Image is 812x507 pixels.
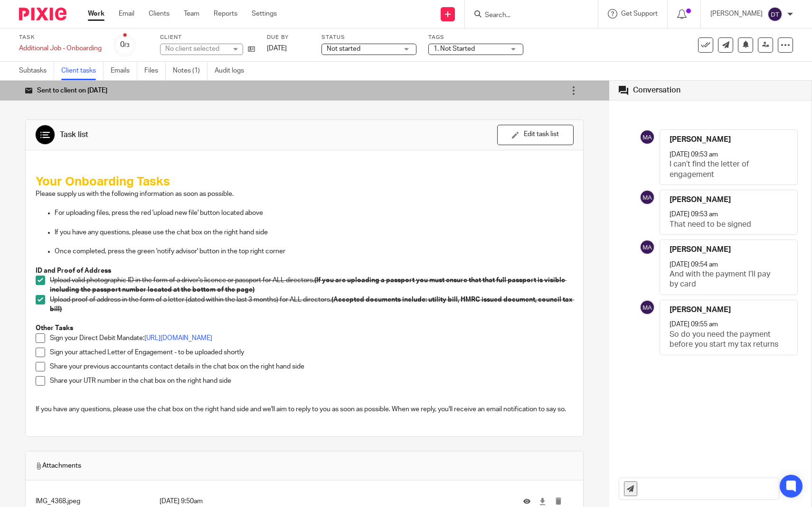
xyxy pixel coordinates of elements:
[88,9,104,18] a: Work
[50,362,573,371] p: Share your previous accountants contact details in the chat box on the right hand side
[124,43,130,48] small: /3
[120,39,130,50] div: 0
[670,150,718,159] p: [DATE] 09:53 am
[767,7,783,22] img: svg%3E
[670,260,718,269] p: [DATE] 09:54 am
[539,497,546,506] a: Download
[710,9,763,18] p: [PERSON_NAME]
[35,461,81,470] span: Attachments
[25,86,107,95] div: Sent to client on [DATE]
[670,210,718,219] p: [DATE] 09:53 am
[36,175,170,188] span: Your Onboarding Tasks
[36,497,154,506] p: IMG_4368.jpeg
[19,44,102,53] div: Additional Job - Onboarding
[267,34,310,41] label: Due by
[50,295,573,314] p: Upload proof of address in the form of a letter (dated within the last 3 months) for ALL directors.
[267,45,287,52] span: [DATE]
[670,245,731,255] h4: [PERSON_NAME]
[633,85,680,95] div: Conversation
[670,220,778,230] p: That need to be signed
[165,44,227,54] div: No client selected
[111,62,137,80] a: Emails
[640,300,655,315] img: svg%3E
[670,330,778,350] p: So do you need the payment before you start my tax returns
[144,335,212,341] a: [URL][DOMAIN_NAME]
[670,320,718,329] p: [DATE] 09:55 am
[50,348,573,357] p: Sign your attached Letter of Engagement - to be uploaded shortly
[670,135,731,145] h4: [PERSON_NAME]
[50,376,573,386] p: Share your UTR number in the chat box on the right hand side
[50,333,573,343] p: Sign your Direct Debit Mandate:
[215,62,251,80] a: Audit logs
[36,325,73,332] strong: Other Tasks
[19,62,54,80] a: Subtasks
[61,62,104,80] a: Client tasks
[327,46,360,52] span: Not started
[55,228,573,237] p: If you have any questions, please use the chat box on the right hand side
[19,8,66,20] img: Pixie
[55,208,573,218] p: For uploading files, press the red 'upload new file' button located above
[640,129,655,145] img: svg%3E
[670,159,778,180] p: I can’t find the letter of engagement
[50,296,574,313] strong: (Accepted documents include: utility bill, HMRC issued document, council tax bill)
[50,276,573,295] p: Upload valid photographic ID in the form of a driver's licence or passport for ALL directors.
[36,405,573,414] p: If you have any questions, please use the chat box on the right hand side and we'll aim to reply ...
[36,189,573,199] p: Please supply us with the following information as soon as possible.
[160,34,255,41] label: Client
[252,9,277,18] a: Settings
[36,267,111,274] strong: ID and Proof of Address
[60,130,88,140] div: Task list
[428,34,523,41] label: Tags
[149,9,170,18] a: Clients
[173,62,208,80] a: Notes (1)
[670,195,731,205] h4: [PERSON_NAME]
[640,240,655,255] img: svg%3E
[55,247,573,256] p: Once completed, press the green 'notify advisor' button in the top right corner
[621,10,658,17] span: Get Support
[184,9,199,18] a: Team
[497,125,574,145] button: Edit task list
[119,9,134,18] a: Email
[214,9,237,18] a: Reports
[670,269,778,290] p: And with the payment I’ll pay by card
[19,34,102,41] label: Task
[144,62,166,80] a: Files
[484,11,569,20] input: Search
[434,46,475,52] span: 1. Not Started
[160,497,509,506] p: [DATE] 9:50am
[640,190,655,205] img: svg%3E
[670,305,731,315] h4: [PERSON_NAME]
[321,34,416,41] label: Status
